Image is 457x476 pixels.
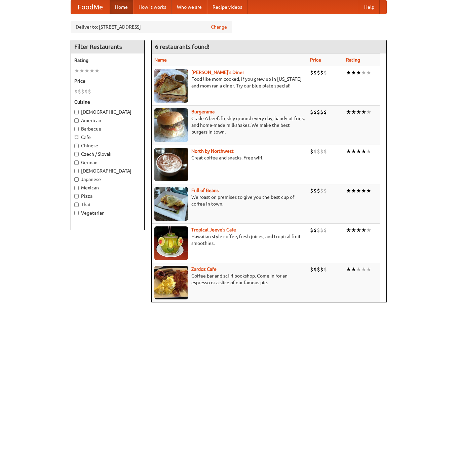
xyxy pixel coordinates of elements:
[323,148,327,155] li: $
[74,201,141,208] label: Thai
[74,118,79,123] input: American
[88,88,91,95] li: $
[94,67,100,74] li: ★
[323,187,327,194] li: $
[74,67,79,74] li: ★
[323,108,327,116] li: $
[361,108,366,116] li: ★
[351,148,356,155] li: ★
[74,152,79,156] input: Czech / Slovak
[211,24,227,30] a: Change
[356,226,361,234] li: ★
[320,108,323,116] li: $
[74,144,79,148] input: Chinese
[359,0,380,14] a: Help
[317,187,320,194] li: $
[366,108,371,116] li: ★
[154,57,167,63] a: Name
[154,69,188,103] img: sallys.jpg
[74,160,79,165] input: German
[356,69,361,76] li: ★
[313,226,317,234] li: $
[310,187,313,194] li: $
[191,188,219,193] b: Full of Beans
[154,115,305,135] p: Grade A beef, freshly ground every day, hand-cut fries, and home-made milkshakes. We make the bes...
[89,67,94,74] li: ★
[310,148,313,155] li: $
[313,148,317,155] li: $
[74,194,79,198] input: Pizza
[191,109,215,114] a: Burgerama
[84,67,89,74] li: ★
[74,159,141,166] label: German
[154,154,305,161] p: Great coffee and snacks. Free wifi.
[351,69,356,76] li: ★
[74,110,79,114] input: [DEMOGRAPHIC_DATA]
[313,108,317,116] li: $
[154,76,305,89] p: Food like mom cooked, if you grew up in [US_STATE] and mom ran a diner. Try our blue plate special!
[172,0,207,14] a: Who we are
[74,99,141,105] h5: Cuisine
[310,69,313,76] li: $
[351,226,356,234] li: ★
[320,148,323,155] li: $
[317,148,320,155] li: $
[346,69,351,76] li: ★
[320,226,323,234] li: $
[346,108,351,116] li: ★
[323,266,327,273] li: $
[356,108,361,116] li: ★
[191,148,234,154] b: North by Northwest
[110,0,133,14] a: Home
[154,194,305,207] p: We roast on premises to give you the best cup of coffee in town.
[346,57,360,63] a: Rating
[154,148,188,181] img: north.jpg
[81,88,84,95] li: $
[155,43,210,50] ng-pluralize: 6 restaurants found!
[191,70,244,75] b: [PERSON_NAME]'s Diner
[78,88,81,95] li: $
[71,40,144,53] h4: Filter Restaurants
[74,125,141,132] label: Barbecue
[310,266,313,273] li: $
[323,226,327,234] li: $
[74,88,78,95] li: $
[74,57,141,64] h5: Rating
[74,211,79,215] input: Vegetarian
[356,187,361,194] li: ★
[71,0,110,14] a: FoodMe
[74,177,79,182] input: Japanese
[346,187,351,194] li: ★
[154,108,188,142] img: burgerama.jpg
[154,233,305,247] p: Hawaiian style coffee, fresh juices, and tropical fruit smoothies.
[366,187,371,194] li: ★
[351,266,356,273] li: ★
[313,266,317,273] li: $
[366,226,371,234] li: ★
[74,186,79,190] input: Mexican
[74,134,141,141] label: Cafe
[71,21,232,33] div: Deliver to: [STREET_ADDRESS]
[154,187,188,221] img: beans.jpg
[154,226,188,260] img: jeeves.jpg
[317,266,320,273] li: $
[320,69,323,76] li: $
[313,187,317,194] li: $
[74,117,141,124] label: American
[74,78,141,84] h5: Price
[74,184,141,191] label: Mexican
[191,266,217,272] a: Zardoz Cafe
[74,193,141,199] label: Pizza
[320,266,323,273] li: $
[310,226,313,234] li: $
[366,69,371,76] li: ★
[361,148,366,155] li: ★
[317,226,320,234] li: $
[317,108,320,116] li: $
[74,176,141,183] label: Japanese
[74,135,79,140] input: Cafe
[84,88,88,95] li: $
[79,67,84,74] li: ★
[351,108,356,116] li: ★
